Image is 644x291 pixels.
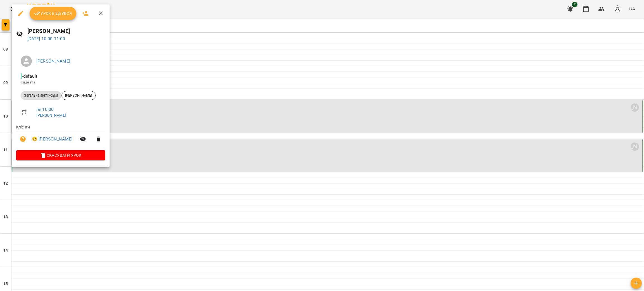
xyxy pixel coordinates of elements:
[21,80,101,85] p: Кімната
[16,124,105,150] ul: Клієнти
[34,10,72,17] span: Урок відбувся
[16,132,30,146] button: Візит ще не сплачено. Додати оплату?
[27,27,105,35] h6: [PERSON_NAME]
[36,107,54,112] a: пн , 10:00
[62,93,95,98] span: [PERSON_NAME]
[21,152,101,159] span: Скасувати Урок
[21,73,38,79] span: - default
[32,136,72,142] a: 😀 [PERSON_NAME]
[16,150,105,160] button: Скасувати Урок
[21,93,61,98] span: Загальна англійська
[27,36,65,41] a: [DATE] 10:00-11:00
[36,58,70,64] a: [PERSON_NAME]
[61,91,96,100] div: [PERSON_NAME]
[36,113,66,118] a: [PERSON_NAME]
[30,7,77,20] button: Урок відбувся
